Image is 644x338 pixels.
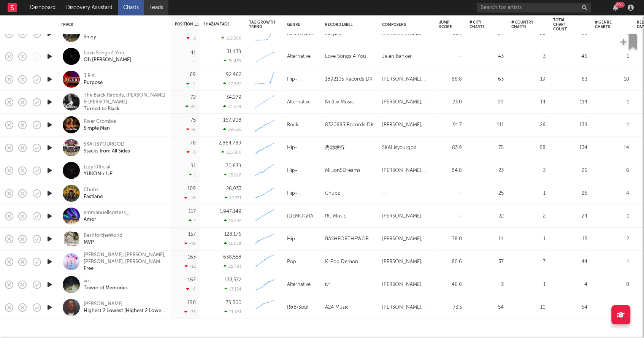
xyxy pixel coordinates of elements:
div: 1 [511,189,546,198]
div: 78 [190,141,196,146]
div: Genre [287,22,314,27]
div: MVP [84,239,122,246]
div: 2 [595,234,629,243]
div: 41 [190,51,196,56]
div: 1 [595,211,629,221]
div: [PERSON_NAME] [382,211,421,221]
div: Shazam Tags [203,22,230,27]
a: [PERSON_NAME], [PERSON_NAME], [PERSON_NAME], [PERSON_NAME] & KPop Demon Hunters CastFree [84,251,165,272]
div: R&B/Soul [287,303,308,312]
div: 19 [511,75,546,84]
div: 91.7 [439,120,462,129]
div: 31,439 [224,59,241,63]
div: 117 [189,209,196,214]
div: 58 [511,143,546,152]
div: Highest 2 Lowest (Highest 2 Lowest Original Soundtrack) [84,307,165,314]
div: 3 [511,166,546,175]
div: Tower of Memories [84,284,128,291]
div: Jump Score [439,20,452,29]
div: Total Chart Count [553,18,576,32]
div: 190 [187,300,196,305]
div: 99 [470,97,504,106]
a: BashfortheWorldMVP [84,232,122,246]
div: A24 Music [325,303,349,312]
div: Alternative [287,280,311,289]
div: Composers [382,22,428,27]
div: Fastlane [84,193,103,200]
div: Izzy Official [84,163,113,170]
div: RC Music [325,211,346,221]
div: 39,565 [223,127,241,132]
div: 26 [511,120,546,129]
div: 14 [595,143,629,152]
div: 23 [470,166,504,175]
div: 4 [595,189,629,198]
div: Love Songs 4 You [325,52,366,61]
div: 7 [511,257,546,266]
div: 22 [470,211,504,221]
div: 23.0 [439,97,462,106]
div: -19 [184,241,196,246]
div: 1892105 Records DK [325,75,373,84]
div: 1 [595,97,629,106]
div: Alternative [287,97,311,106]
div: K-Pop Demon Hunters [325,257,374,266]
div: 63 [470,75,504,84]
div: Purpose [84,79,103,86]
div: 21,451 [224,309,241,314]
div: 64 [553,303,587,312]
div: 2 [511,211,546,221]
div: Pop [287,257,296,266]
div: BashfortheWorld [84,232,122,239]
div: The Black Rabbits, [PERSON_NAME] & [PERSON_NAME] [84,92,165,105]
div: 70,639 [226,163,241,168]
div: 43 [470,52,504,61]
div: 83.9 [439,143,462,152]
div: -6 [186,287,196,292]
div: 167,908 [223,118,241,123]
div: 31,439 [227,49,241,54]
div: SKAI isyourgod [382,143,417,152]
div: 1 [511,280,546,289]
div: 1 [595,120,629,129]
div: 6 [595,166,629,175]
a: River CrombieSimple Man [84,118,116,132]
div: 638,558 [223,255,241,260]
div: 54 [470,303,504,312]
div: [PERSON_NAME], [PERSON_NAME] [382,234,431,243]
div: 25 [470,189,504,198]
div: 2 [189,218,196,223]
div: 75 [190,118,196,123]
div: SKAI ISYOURGOD [84,141,130,148]
div: ivri [325,280,332,289]
div: 14 [511,97,546,106]
div: Hip-Hop/Rap [287,143,317,152]
div: # City Charts [470,20,492,29]
div: 15 [553,234,587,243]
div: [PERSON_NAME], [PERSON_NAME], [PERSON_NAME] [382,257,431,266]
div: Hip-Hop/Rap [287,234,317,243]
div: 15,016 [224,173,241,178]
div: 79,500 [226,300,241,305]
div: 157 [188,232,196,237]
div: 92,462 [226,72,241,77]
div: 24 [553,211,587,221]
div: 26 [553,189,587,198]
div: 1 [189,173,196,178]
a: Izzy OfficialYUKON x UP [84,163,113,177]
div: emmanuellcortess_ [84,209,129,216]
div: 2,864,789 [219,141,241,146]
div: 1,947,149 [220,209,241,214]
div: Hip-Hop/Rap [287,75,317,84]
div: YUKON x UP [84,170,113,177]
div: 84.8 [439,166,462,175]
div: River Crombie [84,118,116,125]
div: -4 [186,81,196,86]
div: 14 [470,234,504,243]
div: 13,124 [224,287,241,292]
div: [PERSON_NAME] [PERSON_NAME] [382,280,431,289]
div: [PERSON_NAME], [PERSON_NAME] [382,97,431,106]
div: Rock [287,120,298,129]
div: 80.6 [439,257,462,266]
div: 109 [187,186,196,191]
